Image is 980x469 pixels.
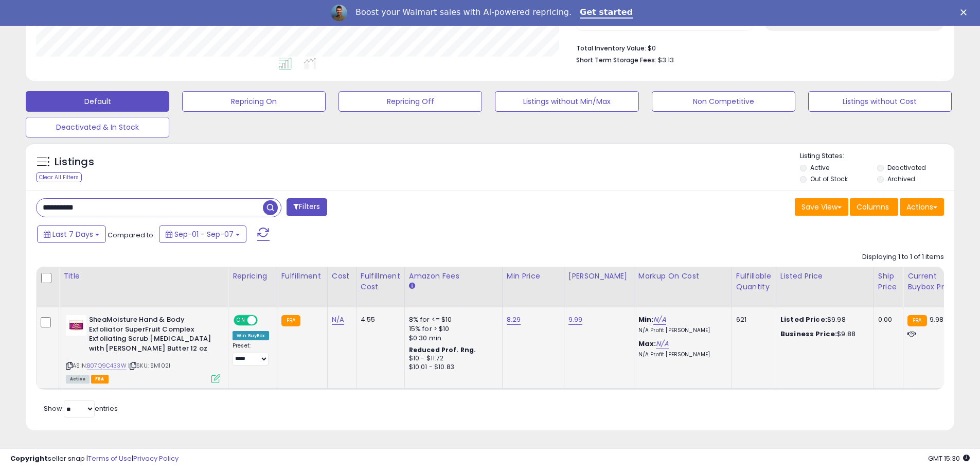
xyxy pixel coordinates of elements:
[638,271,727,282] div: Markup on Cost
[658,55,674,65] span: $3.13
[233,331,269,340] div: Win BuyBox
[10,454,48,463] strong: Copyright
[133,454,179,463] a: Privacy Policy
[780,329,866,339] div: $9.88
[638,339,656,349] b: Max:
[281,315,300,326] small: FBA
[281,271,323,282] div: Fulfillment
[638,351,724,358] p: N/A Profit [PERSON_NAME]
[409,334,494,343] div: $0.30 min
[780,271,869,282] div: Listed Price
[44,404,118,413] span: Show: entries
[409,315,494,324] div: 8% for <= $10
[960,9,971,15] div: Close
[810,175,848,183] label: Out of Stock
[287,198,327,216] button: Filters
[900,198,944,216] button: Actions
[409,363,494,372] div: $10.01 - $10.83
[355,7,572,18] div: Boost your Walmart sales with AI-powered repricing.
[907,315,926,326] small: FBA
[928,454,970,463] span: 2025-09-15 15:30 GMT
[331,5,347,21] img: Profile image for Adrian
[128,361,170,370] span: | SKU: SM1021
[495,91,638,112] button: Listings without Min/Max
[780,329,837,339] b: Business Price:
[182,91,326,112] button: Repricing On
[907,271,960,292] div: Current Buybox Price
[88,454,132,463] a: Terms of Use
[361,271,400,292] div: Fulfillment Cost
[36,172,82,182] div: Clear All Filters
[638,327,724,334] p: N/A Profit [PERSON_NAME]
[857,202,889,212] span: Columns
[568,315,583,325] a: 9.99
[878,271,899,292] div: Ship Price
[409,271,498,282] div: Amazon Fees
[409,345,476,354] b: Reduced Prof. Rng.
[332,271,352,282] div: Cost
[795,198,848,216] button: Save View
[652,91,795,112] button: Non Competitive
[638,315,654,324] b: Min:
[37,225,106,243] button: Last 7 Days
[332,315,344,325] a: N/A
[174,229,234,239] span: Sep-01 - Sep-07
[780,315,827,324] b: Listed Price:
[233,271,273,282] div: Repricing
[887,163,926,172] label: Deactivated
[89,315,214,356] b: SheaMoisture Hand & Body Exfoliator SuperFruit Complex Exfoliating Scrub [MEDICAL_DATA] with [PER...
[66,375,90,384] span: All listings currently available for purchase on Amazon
[862,252,944,262] div: Displaying 1 to 1 of 1 items
[235,316,247,325] span: ON
[10,454,179,464] div: seller snap | |
[580,7,633,19] a: Get started
[930,315,944,324] span: 9.98
[780,315,866,324] div: $9.98
[108,230,155,240] span: Compared to:
[55,155,94,169] h5: Listings
[736,271,772,292] div: Fulfillable Quantity
[409,282,415,291] small: Amazon Fees.
[736,315,768,324] div: 621
[800,151,954,161] p: Listing States:
[159,225,246,243] button: Sep-01 - Sep-07
[26,117,169,137] button: Deactivated & In Stock
[233,342,269,366] div: Preset:
[808,91,952,112] button: Listings without Cost
[634,267,732,307] th: The percentage added to the cost of goods (COGS) that forms the calculator for Min & Max prices.
[576,56,656,64] b: Short Term Storage Fees:
[338,91,482,112] button: Repricing Off
[576,44,646,53] b: Total Inventory Value:
[887,175,915,183] label: Archived
[63,271,224,282] div: Title
[507,315,521,325] a: 8.29
[568,271,630,282] div: [PERSON_NAME]
[409,324,494,334] div: 15% for > $10
[850,198,898,216] button: Columns
[91,375,109,384] span: FBA
[507,271,560,282] div: Min Price
[87,361,127,370] a: B07Q9C433W
[878,315,895,324] div: 0.00
[361,315,397,324] div: 4.55
[409,354,494,363] div: $10 - $11.72
[656,339,668,349] a: N/A
[576,41,936,54] li: $0
[66,315,86,336] img: 61PYtsQgSwL._SL40_.jpg
[26,91,169,112] button: Default
[810,163,829,172] label: Active
[256,316,273,325] span: OFF
[66,315,220,382] div: ASIN:
[52,229,93,239] span: Last 7 Days
[653,315,666,325] a: N/A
